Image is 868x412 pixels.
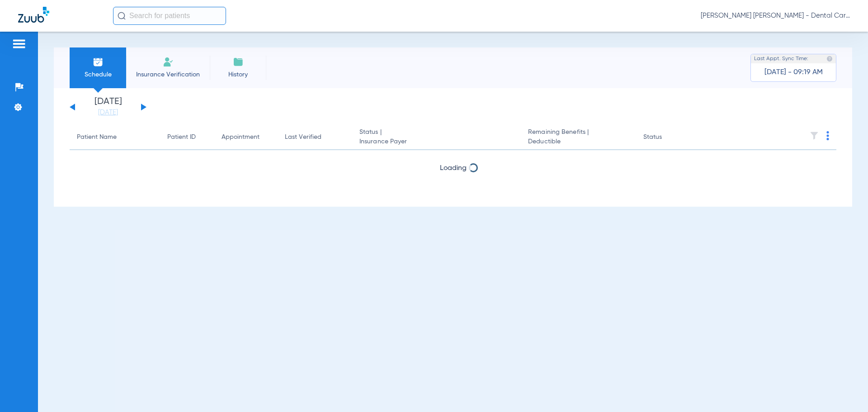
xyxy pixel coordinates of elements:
[81,97,135,117] li: [DATE]
[222,133,259,142] div: Appointment
[113,7,226,25] input: Search for patients
[18,7,49,23] img: Zuub Logo
[521,125,636,150] th: Remaining Benefits |
[826,56,833,62] img: last sync help info
[528,137,628,147] span: Deductible
[163,57,174,67] img: Manual Insurance Verification
[285,133,321,142] div: Last Verified
[167,133,196,142] div: Patient ID
[81,108,135,117] a: [DATE]
[77,133,117,142] div: Patient Name
[440,165,467,172] span: Loading
[764,68,823,77] span: [DATE] - 09:19 AM
[636,125,697,150] th: Status
[359,137,514,147] span: Insurance Payer
[754,54,808,63] span: Last Appt. Sync Time:
[217,70,259,79] span: History
[77,133,153,142] div: Patient Name
[233,57,244,67] img: History
[118,12,126,20] img: Search Icon
[76,70,119,79] span: Schedule
[93,57,104,67] img: Schedule
[133,70,203,79] span: Insurance Verification
[167,133,207,142] div: Patient ID
[352,125,521,150] th: Status |
[12,38,26,49] img: hamburger-icon
[810,131,819,140] img: filter.svg
[701,11,850,20] span: [PERSON_NAME] [PERSON_NAME] - Dental Care of [PERSON_NAME]
[285,133,345,142] div: Last Verified
[826,131,829,140] img: group-dot-blue.svg
[222,133,270,142] div: Appointment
